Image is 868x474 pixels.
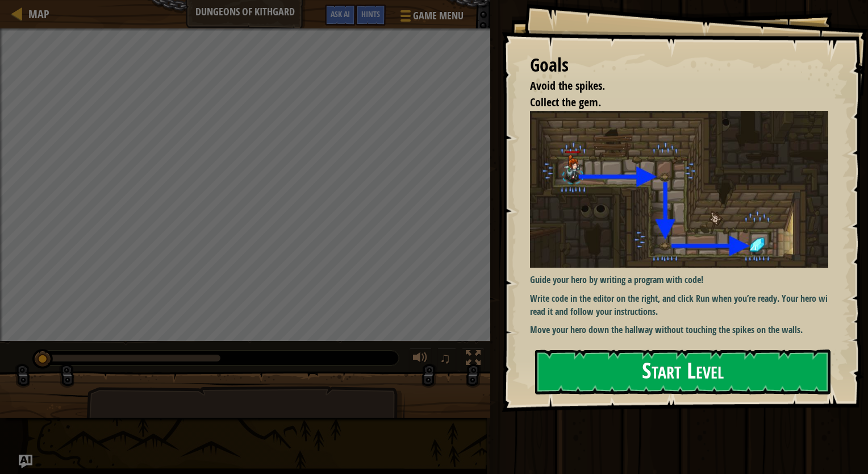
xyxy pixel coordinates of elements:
img: Dungeons of kithgard [530,111,837,268]
button: Toggle fullscreen [462,348,485,371]
span: Game Menu [413,9,464,23]
li: Collect the gem. [516,94,825,111]
button: Ask AI [19,455,32,468]
button: Ask AI [325,5,356,26]
span: ♫ [440,350,451,367]
button: ♫ [437,348,457,371]
span: Ask AI [331,9,350,19]
button: Game Menu [391,5,470,31]
span: Avoid the spikes. [530,78,605,93]
p: Guide your hero by writing a program with code! [530,273,837,286]
span: Hints [361,9,380,19]
div: Goals [530,52,828,78]
span: Map [28,6,49,22]
p: Write code in the editor on the right, and click Run when you’re ready. Your hero will read it an... [530,292,837,318]
button: Adjust volume [409,348,432,371]
p: Move your hero down the hallway without touching the spikes on the walls. [530,323,837,336]
button: Start Level [535,350,831,394]
a: Map [23,6,49,22]
span: Collect the gem. [530,94,601,110]
li: Avoid the spikes. [516,78,825,94]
